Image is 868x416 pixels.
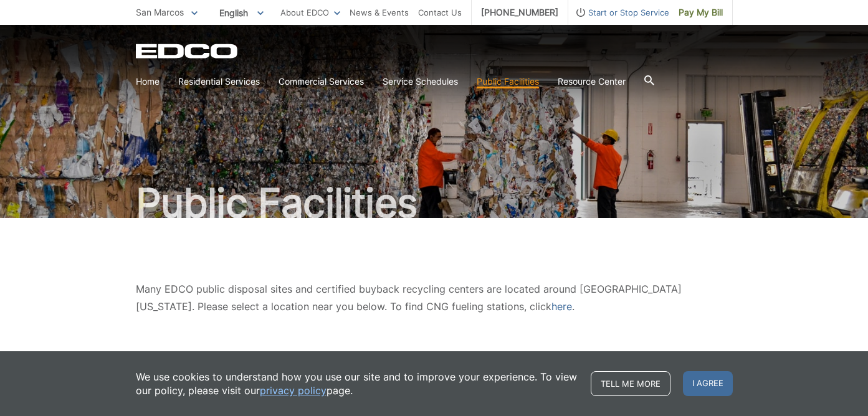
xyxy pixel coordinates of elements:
a: Public Facilities [477,75,539,88]
a: About EDCO [280,6,340,19]
span: San Marcos [136,7,184,17]
span: Pay My Bill [679,6,723,19]
a: Service Schedules [383,75,458,88]
a: EDCD logo. Return to the homepage. [136,44,239,59]
a: Residential Services [178,75,260,88]
span: Many EDCO public disposal sites and certified buyback recycling centers are located around [GEOGR... [136,283,682,313]
p: We use cookies to understand how you use our site and to improve your experience. To view our pol... [136,370,578,397]
h1: Public Facilities [136,183,733,223]
a: Home [136,75,160,88]
span: I agree [683,371,733,396]
a: Contact Us [418,6,462,19]
a: Commercial Services [279,75,364,88]
span: English [210,2,273,23]
a: here [551,298,572,315]
a: News & Events [350,6,409,19]
a: Tell me more [591,371,670,396]
a: privacy policy [260,384,327,397]
a: Resource Center [558,75,626,88]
